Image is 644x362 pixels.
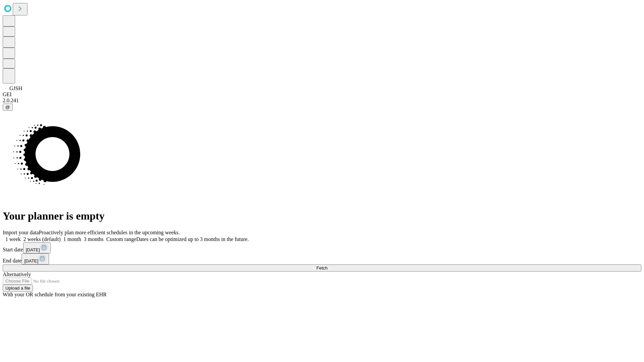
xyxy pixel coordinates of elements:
span: Proactively plan more efficient schedules in the upcoming weeks. [39,230,180,235]
div: End date [3,253,641,264]
span: With your OR schedule from your existing EHR [3,292,107,297]
span: Alternatively [3,271,31,277]
span: @ [5,105,10,110]
button: @ [3,104,13,111]
span: GJSH [9,85,22,91]
span: 3 months [84,236,104,242]
div: GEI [3,92,641,98]
span: 2 weeks (default) [23,236,61,242]
span: Dates can be optimized up to 3 months in the future. [136,236,249,242]
span: Fetch [316,265,327,270]
span: 1 month [63,236,81,242]
h1: Your planner is empty [3,210,641,222]
button: [DATE] [23,242,51,253]
div: Start date [3,242,641,253]
span: Custom range [106,236,136,242]
span: [DATE] [24,258,38,263]
button: Upload a file [3,285,33,292]
button: [DATE] [21,253,49,264]
button: Fetch [3,264,641,271]
span: Import your data [3,230,39,235]
span: 1 week [5,236,21,242]
div: 2.0.241 [3,98,641,104]
span: [DATE] [26,247,40,252]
